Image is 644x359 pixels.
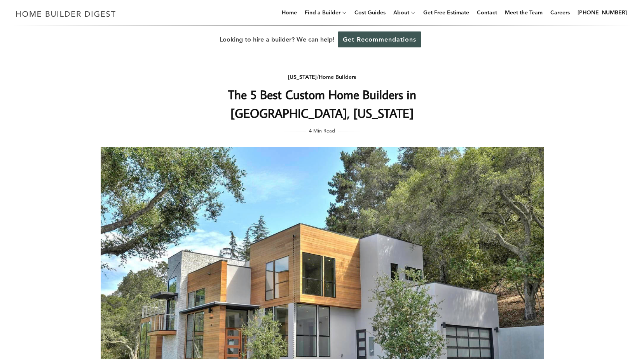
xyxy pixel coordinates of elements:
[309,126,335,135] span: 4 Min Read
[167,85,477,122] h1: The 5 Best Custom Home Builders in [GEOGRAPHIC_DATA], [US_STATE]
[319,73,356,80] a: Home Builders
[12,6,119,21] img: Home Builder Digest
[167,72,477,82] div: /
[288,73,317,80] a: [US_STATE]
[338,31,421,47] a: Get Recommendations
